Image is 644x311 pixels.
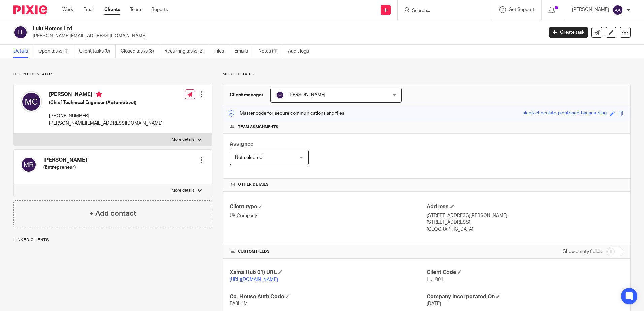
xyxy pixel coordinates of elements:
[288,93,325,97] span: [PERSON_NAME]
[49,120,163,127] p: [PERSON_NAME][EMAIL_ADDRESS][DOMAIN_NAME]
[223,72,631,77] p: More details
[234,45,253,58] a: Emails
[427,301,441,306] span: [DATE]
[38,45,74,58] a: Open tasks (1)
[230,92,264,98] h3: Client manager
[230,293,426,300] h4: Co. House Auth Code
[230,249,426,254] h4: CUSTOM FIELDS
[33,25,438,32] h2: Lulu Homes Ltd
[49,99,163,106] h5: (Chief Technical Engineer (Automotive))
[427,212,623,219] p: [STREET_ADDRESS][PERSON_NAME]
[62,6,73,13] a: Work
[427,269,623,276] h4: Client Code
[238,182,269,187] span: Other details
[427,277,443,282] span: LUL001
[563,248,602,255] label: Show empty fields
[172,137,194,142] p: More details
[151,6,168,13] a: Reports
[214,45,229,58] a: Files
[235,155,262,160] span: Not selected
[43,164,87,171] h5: (Entrepreneur)
[96,91,102,98] i: Primary
[21,157,37,173] img: svg%3E
[427,219,623,226] p: [STREET_ADDRESS]
[549,27,588,38] a: Create task
[427,226,623,233] p: [GEOGRAPHIC_DATA]
[411,8,472,14] input: Search
[258,45,283,58] a: Notes (1)
[13,25,28,39] img: svg%3E
[121,45,159,58] a: Closed tasks (3)
[230,301,248,306] span: EA8L4M
[79,45,116,58] a: Client tasks (0)
[164,45,209,58] a: Recurring tasks (2)
[13,72,212,77] p: Client contacts
[13,45,33,58] a: Details
[230,212,426,219] p: UK Company
[13,237,212,243] p: Linked clients
[49,113,163,119] p: [PHONE_NUMBER]
[230,269,426,276] h4: Xama Hub 01) URL
[130,6,141,13] a: Team
[288,45,314,58] a: Audit logs
[230,277,278,282] a: [URL][DOMAIN_NAME]
[43,157,87,164] h4: [PERSON_NAME]
[427,293,623,300] h4: Company Incorporated On
[509,7,535,12] span: Get Support
[276,91,284,99] img: svg%3E
[104,6,120,13] a: Clients
[83,6,94,13] a: Email
[228,110,344,117] p: Master code for secure communications and files
[49,91,163,99] h4: [PERSON_NAME]
[33,33,539,39] p: [PERSON_NAME][EMAIL_ADDRESS][DOMAIN_NAME]
[21,91,42,112] img: svg%3E
[89,208,136,219] h4: + Add contact
[427,203,623,210] h4: Address
[523,110,607,117] div: sleek-chocolate-pinstriped-banana-slug
[13,5,47,14] img: Pixie
[572,6,609,13] p: [PERSON_NAME]
[172,188,194,193] p: More details
[230,203,426,210] h4: Client type
[230,141,253,147] span: Assignee
[238,124,278,130] span: Team assignments
[612,5,623,15] img: svg%3E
